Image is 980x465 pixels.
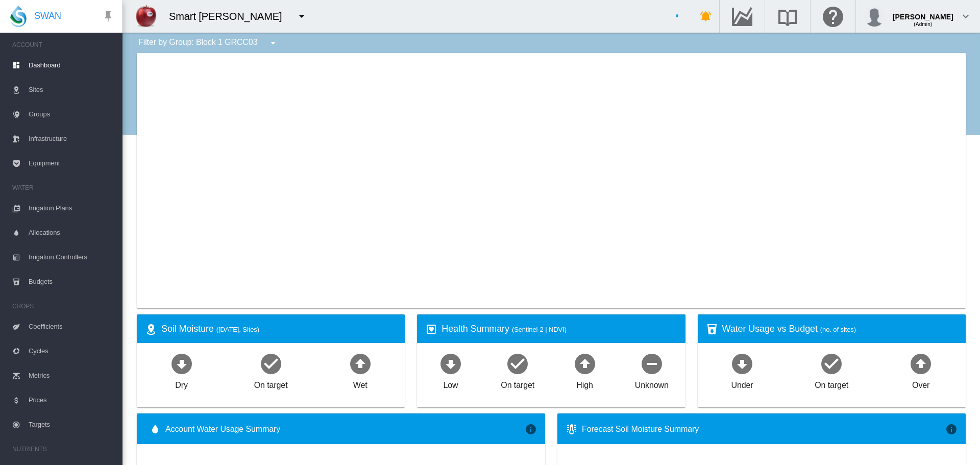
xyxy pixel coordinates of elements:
div: On target [254,376,288,391]
md-icon: Click here for help [821,10,845,22]
md-icon: icon-minus-circle [640,351,664,376]
span: WATER [12,180,114,196]
div: Smart [PERSON_NAME] [169,9,291,23]
md-icon: Search the knowledge base [775,10,800,22]
img: profile.jpg [864,6,885,27]
div: [PERSON_NAME] [893,8,953,18]
span: Prices [29,388,114,412]
md-icon: icon-bell-ring [700,10,712,22]
span: Dashboard [29,53,114,78]
span: Coefficients [29,314,114,339]
div: High [576,376,593,391]
md-icon: icon-information [525,423,537,435]
span: Equipment [29,151,114,176]
button: icon-menu-down [263,33,283,53]
md-icon: icon-checkbox-marked-circle [819,351,844,376]
div: Water Usage vs Budget [722,323,958,335]
img: SWAN-Landscape-Logo-Colour-drop.png [10,6,27,27]
span: (no. of sites) [820,326,856,333]
span: (Admin) [914,21,932,27]
span: ([DATE], Sites) [216,326,259,333]
md-icon: icon-map-marker-radius [145,323,157,335]
div: Forecast Soil Moisture Summary [582,424,945,435]
md-icon: icon-information [945,423,958,435]
span: Account Water Usage Summary [165,424,525,435]
span: Irrigation Plans [29,196,114,221]
span: ACCOUNT [12,37,114,53]
div: Filter by Group: Block 1 GRCC03 [131,33,286,53]
span: SWAN [34,10,61,22]
span: Metrics [29,363,114,388]
md-icon: icon-checkbox-marked-circle [505,351,530,376]
md-icon: icon-menu-down [267,37,279,49]
md-icon: icon-arrow-up-bold-circle [573,351,597,376]
md-icon: icon-pin [102,10,114,22]
span: NUTRIENTS [12,441,114,457]
span: Sites [29,78,114,102]
md-icon: icon-heart-box-outline [425,323,437,335]
div: Soil Moisture [161,323,397,335]
md-icon: Go to the Data Hub [730,10,754,22]
md-icon: icon-arrow-down-bold-circle [730,351,754,376]
div: Under [731,376,753,391]
md-icon: icon-checkbox-marked-circle [259,351,283,376]
md-icon: icon-chevron-down [960,10,972,22]
button: icon-bell-ring [696,6,716,27]
md-icon: icon-arrow-down-bold-circle [169,351,194,376]
span: Budgets [29,270,114,294]
span: Irrigation Controllers [29,245,114,270]
div: Health Summary [442,323,677,335]
md-icon: icon-arrow-up-bold-circle [909,351,933,376]
md-icon: icon-water [149,423,161,435]
span: Groups [29,102,114,127]
div: Dry [175,376,188,391]
span: Allocations [29,221,114,245]
div: Wet [353,376,367,391]
span: CROPS [12,298,114,314]
span: (Sentinel-2 | NDVI) [512,326,567,333]
md-icon: icon-menu-down [296,10,308,22]
div: Unknown [635,376,669,391]
md-icon: icon-thermometer-lines [566,423,578,435]
md-icon: icon-cup-water [706,323,718,335]
div: Over [912,376,929,391]
img: YtjmHKFGiqIWo3ShRokSJEiVKZOhRokSJEiVKlAjoUaJEiRIlSpRlyf8LMACnKjiBBoDTpwAAAABJRU5ErkJggg== [133,4,159,29]
div: Low [443,376,458,391]
md-icon: icon-arrow-up-bold-circle [348,351,373,376]
span: Targets [29,412,114,437]
span: Infrastructure [29,127,114,151]
md-icon: icon-arrow-down-bold-circle [438,351,463,376]
div: On target [815,376,848,391]
span: Cycles [29,339,114,363]
div: On target [501,376,534,391]
button: icon-menu-down [291,6,312,27]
